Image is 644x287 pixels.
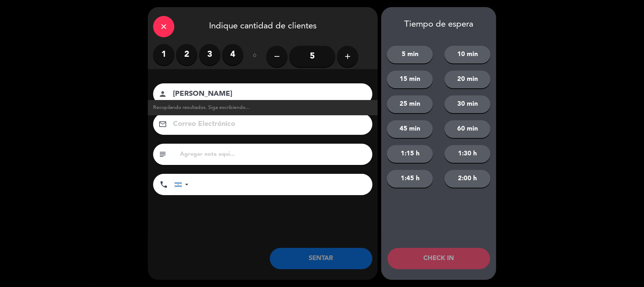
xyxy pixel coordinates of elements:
button: 1:45 h [387,170,433,188]
button: 25 min [387,95,433,113]
button: 15 min [387,71,433,88]
div: ó [243,44,266,69]
label: 2 [176,44,197,65]
label: 1 [153,44,174,65]
button: add [337,46,358,67]
button: 30 min [445,95,491,113]
div: Tiempo de espera [381,20,496,30]
button: 1:30 h [445,145,491,163]
span: Recopilando resultados. Siga escribiendo... [153,104,250,112]
i: email [158,120,167,128]
i: person [158,90,167,98]
button: SENTAR [270,248,372,269]
label: 4 [222,44,243,65]
i: close [159,22,168,31]
label: 3 [199,44,220,65]
i: phone [159,180,168,189]
button: 2:00 h [445,170,491,188]
button: 10 min [445,46,491,64]
button: CHECK IN [388,248,490,269]
i: remove [273,52,281,61]
i: subject [158,150,167,159]
input: Nombre del cliente [172,88,363,100]
input: Correo Electrónico [172,118,363,131]
button: 45 min [387,120,433,138]
div: Argentina: +54 [175,174,191,195]
input: Agregar nota aquí... [179,149,367,159]
button: 1:15 h [387,145,433,163]
button: 20 min [445,71,491,88]
i: add [343,52,352,61]
div: Indique cantidad de clientes [148,7,378,44]
button: 5 min [387,46,433,64]
button: remove [266,46,288,67]
button: 60 min [445,120,491,138]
